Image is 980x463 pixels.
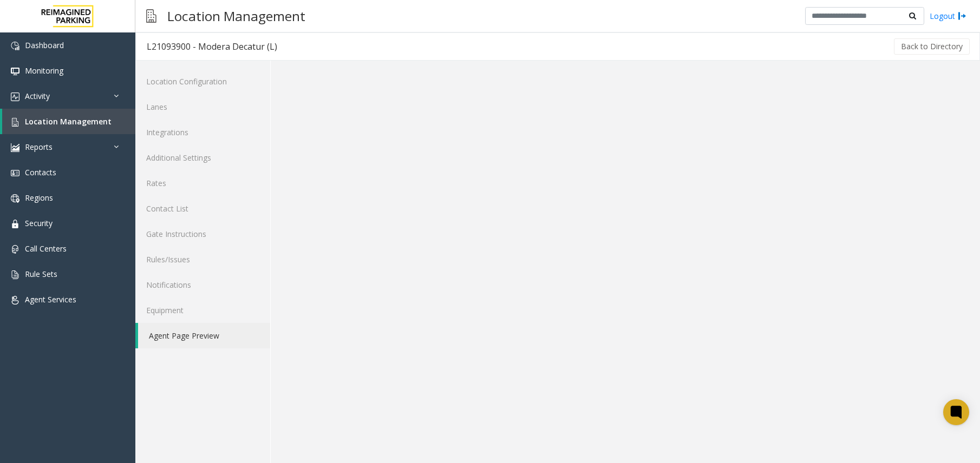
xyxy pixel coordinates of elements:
[25,269,57,279] span: Rule Sets
[135,272,270,297] a: Notifications
[25,142,53,152] span: Reports
[25,40,64,50] span: Dashboard
[135,120,270,145] a: Integrations
[146,3,156,29] img: pageIcon
[25,294,76,305] span: Agent Services
[135,170,270,196] a: Rates
[930,10,966,22] a: Logout
[135,196,270,221] a: Contact List
[25,65,63,76] span: Monitoring
[11,143,19,152] img: 'icon'
[11,245,19,254] img: 'icon'
[11,118,19,127] img: 'icon'
[162,3,311,29] h3: Location Management
[135,297,270,323] a: Equipment
[2,109,135,134] a: Location Management
[11,169,19,177] img: 'icon'
[11,296,19,305] img: 'icon'
[25,243,67,254] span: Call Centers
[894,38,970,55] button: Back to Directory
[11,194,19,203] img: 'icon'
[135,69,270,94] a: Location Configuration
[11,67,19,76] img: 'icon'
[138,323,270,348] a: Agent Page Preview
[11,42,19,50] img: 'icon'
[11,220,19,228] img: 'icon'
[25,116,112,127] span: Location Management
[11,92,19,101] img: 'icon'
[958,10,966,22] img: logout
[25,193,53,203] span: Regions
[25,218,53,228] span: Security
[11,270,19,279] img: 'icon'
[25,167,56,177] span: Contacts
[25,91,50,101] span: Activity
[147,39,277,54] div: L21093900 - Modera Decatur (L)
[135,94,270,120] a: Lanes
[135,145,270,170] a: Additional Settings
[135,247,270,272] a: Rules/Issues
[135,221,270,247] a: Gate Instructions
